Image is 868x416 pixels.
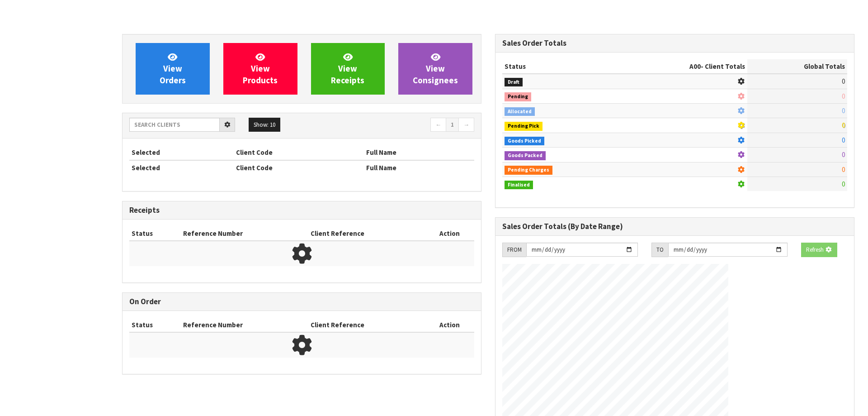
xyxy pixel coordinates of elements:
[842,150,845,159] span: 0
[801,243,837,257] button: Refresh
[430,118,446,132] a: ←
[842,92,845,100] span: 0
[425,226,474,241] th: Action
[364,145,474,160] th: Full Name
[331,52,364,86] span: View Receipts
[308,226,425,241] th: Client Reference
[136,43,210,95] a: ViewOrders
[505,137,544,146] span: Goods Picked
[842,136,845,144] span: 0
[458,118,474,132] a: →
[502,243,526,257] div: FROM
[129,160,234,175] th: Selected
[249,118,280,132] button: Show: 10
[311,43,385,95] a: ViewReceipts
[505,122,542,131] span: Pending Pick
[842,180,845,188] span: 0
[223,43,297,95] a: ViewProducts
[842,165,845,174] span: 0
[129,297,474,306] h3: On Order
[129,206,474,215] h3: Receipts
[129,118,220,132] input: Search clients
[616,59,747,74] th: - Client Totals
[129,226,181,241] th: Status
[181,226,309,241] th: Reference Number
[842,77,845,86] span: 0
[842,121,845,129] span: 0
[181,318,309,332] th: Reference Number
[502,59,616,74] th: Status
[505,78,523,87] span: Draft
[651,243,668,257] div: TO
[842,106,845,115] span: 0
[129,318,181,332] th: Status
[234,145,364,160] th: Client Code
[747,59,847,74] th: Global Totals
[398,43,472,95] a: ViewConsignees
[505,92,531,101] span: Pending
[502,222,847,231] h3: Sales Order Totals (By Date Range)
[446,118,459,132] a: 1
[243,52,278,86] span: View Products
[234,160,364,175] th: Client Code
[160,52,186,86] span: View Orders
[129,145,234,160] th: Selected
[689,62,701,71] span: A00
[425,318,474,332] th: Action
[505,107,535,116] span: Allocated
[505,151,546,160] span: Goods Packed
[413,52,458,86] span: View Consignees
[502,39,847,48] h3: Sales Order Totals
[505,181,533,190] span: Finalised
[505,166,552,175] span: Pending Charges
[308,118,474,134] nav: Page navigation
[364,160,474,175] th: Full Name
[308,318,425,332] th: Client Reference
